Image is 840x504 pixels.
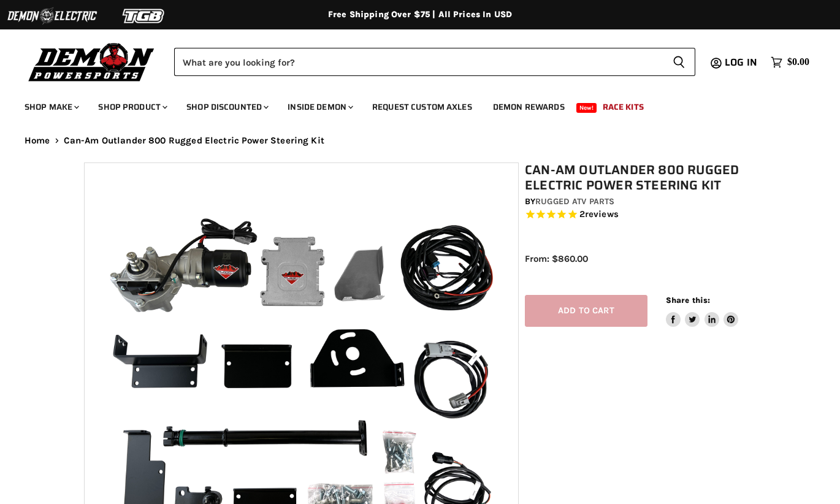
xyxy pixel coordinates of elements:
button: Search [663,48,695,76]
span: Rated 5.0 out of 5 stars 2 reviews [525,208,762,221]
img: Demon Powersports [25,40,159,83]
span: From: $860.00 [525,253,588,264]
a: $0.00 [765,53,815,71]
ul: Main menu [15,90,806,120]
a: Shop Discounted [177,94,276,120]
form: Product [174,48,695,76]
span: reviews [585,209,619,220]
div: by [525,195,762,208]
input: Search [174,48,663,76]
span: Can-Am Outlander 800 Rugged Electric Power Steering Kit [64,136,324,146]
span: Log in [725,55,757,70]
a: Home [25,136,50,146]
span: New! [576,103,597,113]
a: Log in [719,57,765,68]
a: Shop Product [89,94,175,120]
aside: Share this: [666,295,739,327]
img: TGB Logo 2 [98,4,190,28]
a: Shop Make [15,94,86,120]
a: Rugged ATV Parts [535,196,614,207]
a: Race Kits [594,94,653,120]
h1: Can-Am Outlander 800 Rugged Electric Power Steering Kit [525,162,762,193]
img: Demon Electric Logo 2 [6,4,98,28]
span: $0.00 [787,56,809,68]
a: Demon Rewards [484,94,574,120]
span: 2 reviews [579,209,619,220]
a: Inside Demon [278,94,361,120]
a: Request Custom Axles [363,94,481,120]
span: Share this: [666,296,710,305]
